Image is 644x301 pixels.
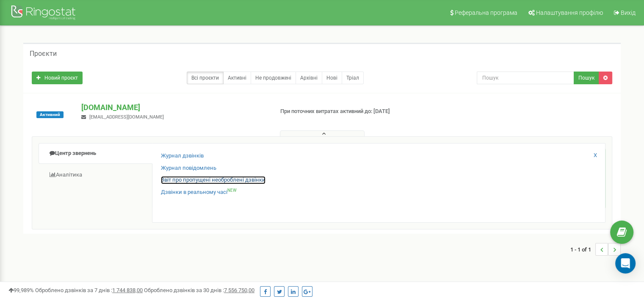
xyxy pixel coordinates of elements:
[81,102,266,113] p: [DOMAIN_NAME]
[536,9,603,16] span: Налаштування профілю
[39,143,152,164] a: Центр звернень
[35,287,143,293] span: Оброблено дзвінків за 7 днів :
[224,287,254,293] u: 7 556 750,00
[36,111,64,118] span: Активний
[187,72,224,84] a: Всі проєкти
[477,72,574,84] input: Пошук
[30,50,57,58] h5: Проєкти
[161,152,204,160] a: Журнал дзвінків
[574,72,599,84] button: Пошук
[455,9,517,16] span: Реферальна програма
[144,287,254,293] span: Оброблено дзвінків за 30 днів :
[322,72,342,84] a: Нові
[342,72,364,84] a: Тріал
[570,235,621,264] nav: ...
[161,176,265,184] a: Звіт про пропущені необроблені дзвінки
[280,108,416,116] p: При поточних витратах активний до: [DATE]
[594,152,597,160] a: X
[161,164,216,172] a: Журнал повідомлень
[570,243,595,256] span: 1 - 1 of 1
[161,188,237,196] a: Дзвінки в реальному часіNEW
[227,188,237,193] sup: NEW
[251,72,296,84] a: Не продовжені
[615,253,636,273] div: Open Intercom Messenger
[296,72,322,84] a: Архівні
[32,72,83,84] a: Новий проєкт
[8,287,34,293] span: 99,989%
[39,165,152,185] a: Аналiтика
[223,72,251,84] a: Активні
[89,114,164,120] span: [EMAIL_ADDRESS][DOMAIN_NAME]
[112,287,143,293] u: 1 744 838,00
[621,9,636,16] span: Вихід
